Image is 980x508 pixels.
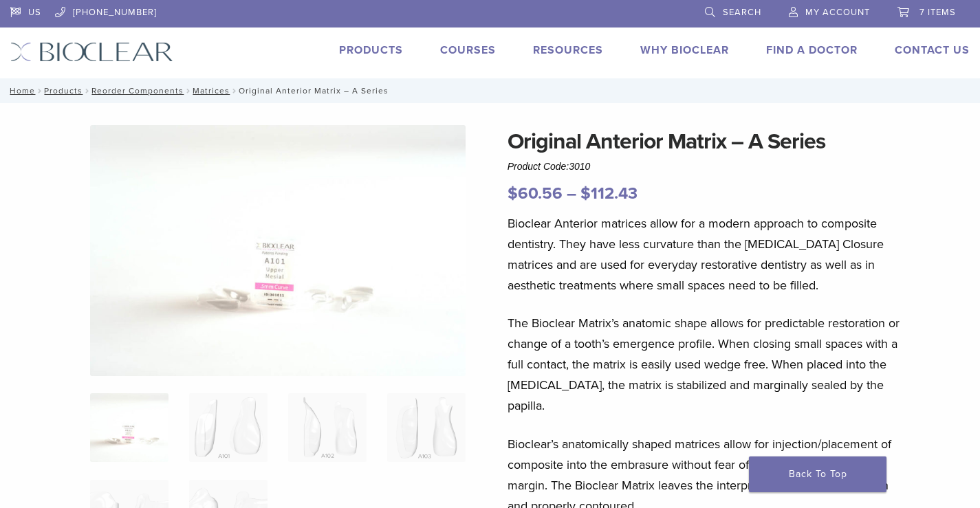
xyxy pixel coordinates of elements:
img: Original Anterior Matrix - A Series - Image 3 [288,393,367,462]
a: Back To Top [749,456,886,492]
h1: Original Anterior Matrix – A Series [508,125,907,158]
span: – [567,184,576,203]
span: / [35,87,44,94]
span: 3010 [569,161,590,172]
span: Search [723,7,761,18]
span: / [230,87,239,94]
a: Reorder Components [91,86,184,96]
a: Home [6,86,35,96]
bdi: 60.56 [508,184,563,203]
img: Bioclear [10,42,173,62]
a: Contact Us [895,43,970,57]
span: $ [580,184,591,203]
span: My Account [805,7,870,18]
a: Resources [533,43,603,57]
img: Original Anterior Matrix - A Series - Image 4 [387,393,466,462]
img: Anterior Original A Series Matrices [90,125,466,376]
p: The Bioclear Matrix’s anatomic shape allows for predictable restoration or change of a tooth’s em... [508,313,907,416]
span: / [184,87,193,94]
a: Find A Doctor [766,43,858,57]
p: Bioclear Anterior matrices allow for a modern approach to composite dentistry. They have less cur... [508,213,907,296]
a: Matrices [193,86,230,96]
span: $ [508,184,518,203]
a: Courses [440,43,496,57]
span: Product Code: [508,161,591,172]
a: Why Bioclear [640,43,729,57]
span: / [83,87,91,94]
span: 7 items [919,7,956,18]
img: Anterior-Original-A-Series-Matrices-324x324.jpg [90,393,168,462]
img: Original Anterior Matrix - A Series - Image 2 [189,393,268,462]
bdi: 112.43 [580,184,638,203]
a: Products [44,86,83,96]
a: Products [339,43,403,57]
